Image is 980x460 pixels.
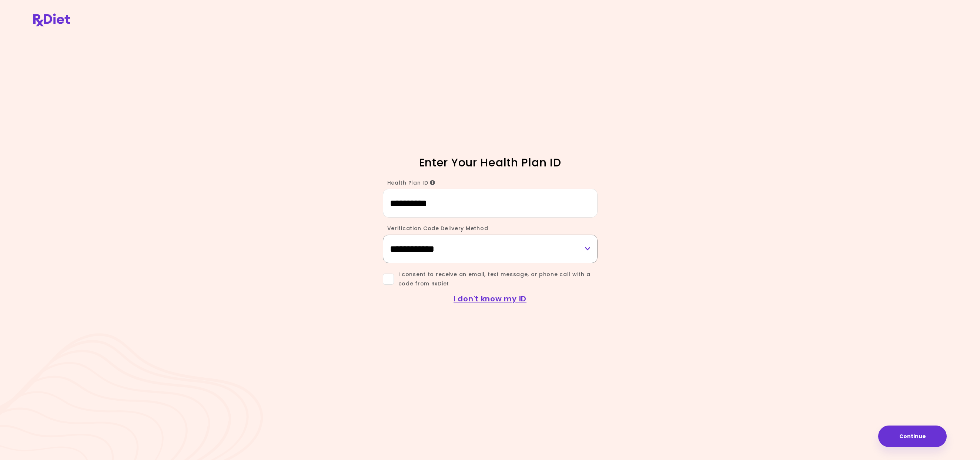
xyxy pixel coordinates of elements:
h1: Enter Your Health Plan ID [361,155,620,170]
img: RxDiet [33,13,70,26]
span: I consent to receive an email, text message, or phone call with a code from RxDiet [394,270,598,288]
span: Health Plan ID [387,179,436,186]
label: Verification Code Delivery Method [383,225,488,232]
i: Info [430,180,435,185]
a: I don't know my ID [454,294,526,304]
button: Continue [878,426,947,447]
